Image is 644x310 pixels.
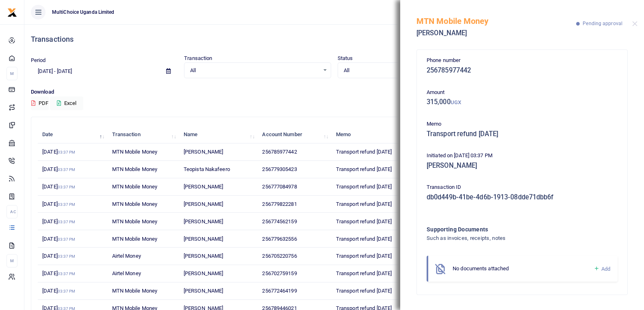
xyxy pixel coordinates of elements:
[416,29,576,37] h5: [PERSON_NAME]
[262,236,297,242] span: 256779632556
[262,166,297,172] span: 256779305423
[42,253,75,259] span: [DATE]
[107,126,179,143] th: Transaction: activate to sort column ascending
[262,288,297,294] span: 256772464199
[332,126,428,143] th: Memo: activate to sort column ascending
[427,88,618,97] p: Amount
[179,126,258,143] th: Name: activate to sort column ascending
[184,149,223,155] span: [PERSON_NAME]
[427,56,618,65] p: Phone number
[262,184,297,190] span: 256777084978
[112,288,158,294] span: MTN Mobile Money
[112,201,158,207] span: MTN Mobile Money
[338,54,353,62] label: Status
[42,236,75,242] span: [DATE]
[112,253,141,259] span: Airtel Money
[58,254,76,259] small: 03:37 PM
[184,253,223,259] span: [PERSON_NAME]
[427,152,618,160] p: Initiated on [DATE] 03:37 PM
[112,218,158,224] span: MTN Mobile Money
[58,289,76,293] small: 03:37 PM
[336,253,392,259] span: Transport refund [DATE]
[451,99,461,105] small: UGX
[112,184,158,190] span: MTN Mobile Money
[42,201,75,207] span: [DATE]
[42,184,75,190] span: [DATE]
[601,266,610,272] span: Add
[7,67,17,80] li: M
[427,225,585,234] h4: Supporting Documents
[344,66,473,75] span: All
[58,185,76,189] small: 03:37 PM
[112,166,158,172] span: MTN Mobile Money
[31,88,637,96] p: Download
[427,193,618,201] h5: db0d449b-41be-4d6b-1913-08dde71dbb6f
[42,149,75,155] span: [DATE]
[336,270,392,276] span: Transport refund [DATE]
[184,288,223,294] span: [PERSON_NAME]
[262,253,297,259] span: 256705220756
[58,237,76,242] small: 03:37 PM
[336,166,392,172] span: Transport refund [DATE]
[42,270,75,276] span: [DATE]
[336,218,392,224] span: Transport refund [DATE]
[416,16,576,26] h5: MTN Mobile Money
[427,66,618,75] h5: 256785977442
[184,236,223,242] span: [PERSON_NAME]
[336,184,392,190] span: Transport refund [DATE]
[50,96,83,110] button: Excel
[58,220,76,224] small: 03:37 PM
[184,201,223,207] span: [PERSON_NAME]
[184,166,230,172] span: Teopista Nakafeero
[42,288,75,294] span: [DATE]
[31,64,160,78] input: select period
[594,264,610,274] a: Add
[31,56,46,64] label: Period
[7,205,17,218] li: Ac
[184,184,223,190] span: [PERSON_NAME]
[42,218,75,224] span: [DATE]
[632,21,637,26] button: Close
[336,236,392,242] span: Transport refund [DATE]
[453,265,509,272] span: No documents attached
[427,234,585,243] h4: Such as invoices, receipts, notes
[336,288,392,294] span: Transport refund [DATE]
[7,8,17,17] img: logo-small
[262,201,297,207] span: 256779822281
[262,149,297,155] span: 256785977442
[336,201,392,207] span: Transport refund [DATE]
[262,270,297,276] span: 256702759159
[7,9,17,15] a: logo-small logo-large logo-large
[58,272,76,276] small: 03:37 PM
[31,35,637,44] h4: Transactions
[583,21,622,26] span: Pending approval
[427,130,618,138] h5: Transport refund [DATE]
[112,236,158,242] span: MTN Mobile Money
[42,166,75,172] span: [DATE]
[31,96,49,110] button: PDF
[427,120,618,128] p: Memo
[427,162,618,170] h5: [PERSON_NAME]
[258,126,331,143] th: Account Number: activate to sort column ascending
[112,149,158,155] span: MTN Mobile Money
[184,270,223,276] span: [PERSON_NAME]
[38,126,107,143] th: Date: activate to sort column descending
[58,167,76,172] small: 03:37 PM
[427,98,618,106] h5: 315,000
[58,202,76,207] small: 03:37 PM
[7,254,17,267] li: M
[112,270,141,276] span: Airtel Money
[262,218,297,224] span: 256774562159
[58,150,76,154] small: 03:37 PM
[49,9,118,16] span: MultiChoice Uganda Limited
[184,218,223,224] span: [PERSON_NAME]
[427,183,618,192] p: Transaction ID
[184,54,212,62] label: Transaction
[336,149,392,155] span: Transport refund [DATE]
[190,66,319,75] span: All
